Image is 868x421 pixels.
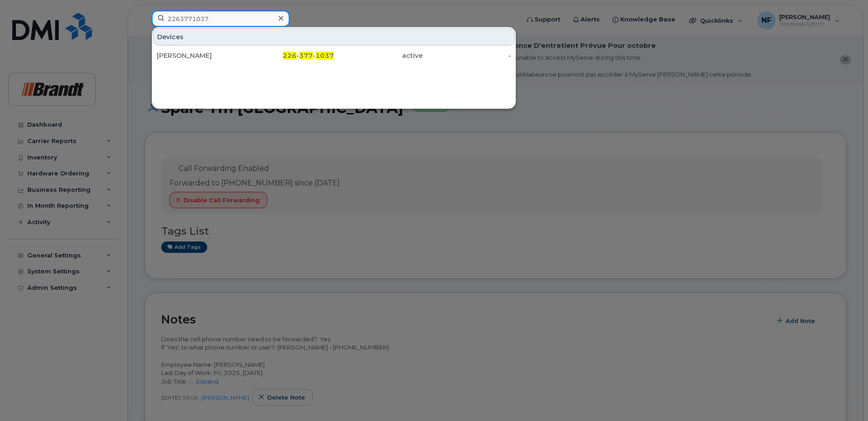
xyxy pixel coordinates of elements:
[153,47,515,64] a: [PERSON_NAME]226-377-1037active-
[283,51,296,60] span: 226
[423,51,511,60] div: -
[334,51,423,60] div: active
[316,51,334,60] span: 1037
[157,51,245,60] div: [PERSON_NAME]
[299,51,313,60] span: 377
[245,51,334,60] div: - -
[153,28,515,46] div: Devices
